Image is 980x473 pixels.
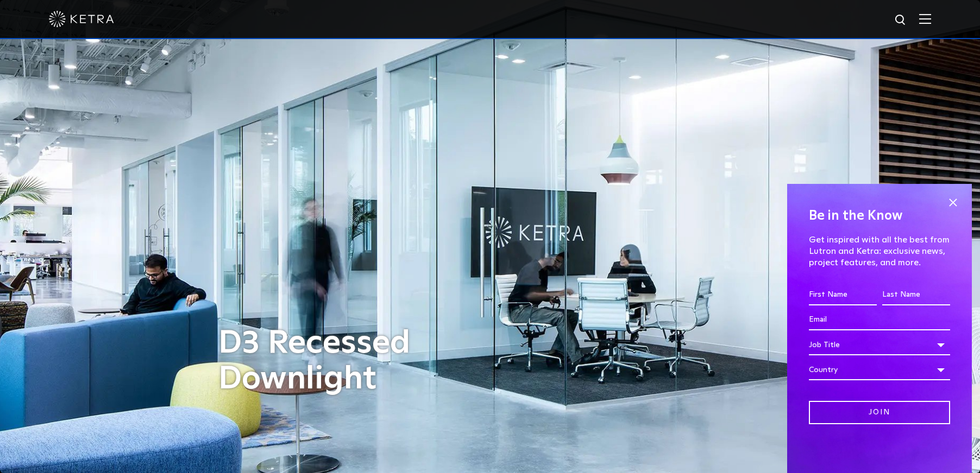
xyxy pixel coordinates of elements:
[809,234,950,268] p: Get inspired with all the best from Lutron and Ketra: exclusive news, project features, and more.
[809,206,950,226] h4: Be in the Know
[809,360,950,380] div: Country
[809,335,950,355] div: Job Title
[809,285,877,305] input: First Name
[809,310,950,330] input: Email
[218,325,495,397] h1: D3 Recessed Downlight
[809,401,950,424] input: Join
[49,11,114,27] img: ketra-logo-2019-white
[882,285,950,305] input: Last Name
[919,14,931,24] img: Hamburger%20Nav.svg
[894,14,908,27] img: search icon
